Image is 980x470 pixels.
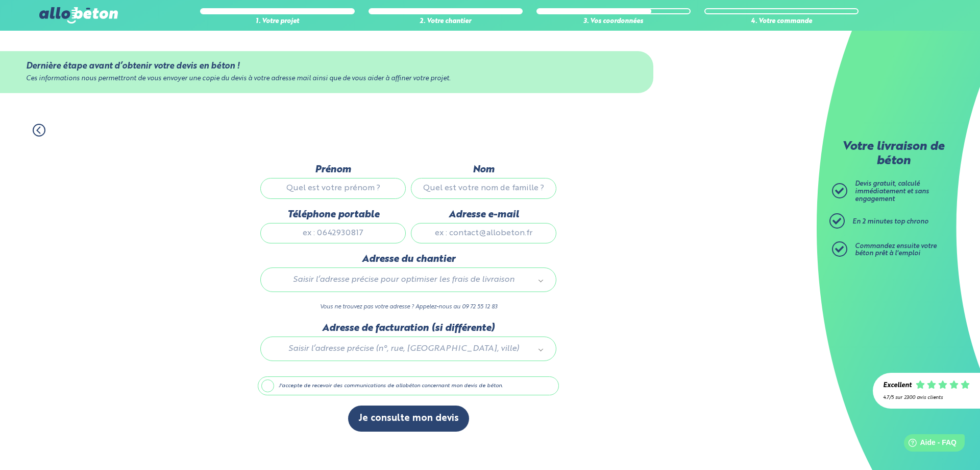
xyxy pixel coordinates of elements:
div: 3. Vos coordonnées [536,18,691,26]
div: Dernière étape avant d’obtenir votre devis en béton ! [26,61,627,71]
div: 4.7/5 sur 2300 avis clients [883,395,970,400]
label: Adresse du chantier [260,254,556,265]
p: Votre livraison de béton [835,140,952,168]
div: 1. Votre projet [200,18,354,26]
span: En 2 minutes top chrono [852,218,928,225]
div: 2. Votre chantier [369,18,523,26]
div: Excellent [883,382,912,390]
input: Quel est votre nom de famille ? [411,178,556,198]
div: Ces informations nous permettront de vous envoyer une copie du devis à votre adresse mail ainsi q... [26,75,627,83]
span: Devis gratuit, calculé immédiatement et sans engagement [855,181,929,202]
button: Je consulte mon devis [348,406,469,432]
p: Vous ne trouvez pas votre adresse ? Appelez-nous au 09 72 55 12 83 [260,302,556,312]
input: ex : contact@allobeton.fr [411,223,556,243]
iframe: Help widget launcher [889,430,969,459]
label: Nom [411,164,556,175]
input: Quel est votre prénom ? [260,178,406,198]
span: Commandez ensuite votre béton prêt à l'emploi [855,243,937,257]
span: Saisir l’adresse précise pour optimiser les frais de livraison [275,273,532,286]
label: Adresse e-mail [411,209,556,220]
a: Saisir l’adresse précise pour optimiser les frais de livraison [271,273,546,286]
div: 4. Votre commande [704,18,859,26]
label: J'accepte de recevoir des communications de allobéton concernant mon devis de béton. [258,376,559,396]
label: Téléphone portable [260,209,406,220]
input: ex : 0642930817 [260,223,406,243]
img: allobéton [39,7,118,24]
label: Prénom [260,164,406,175]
